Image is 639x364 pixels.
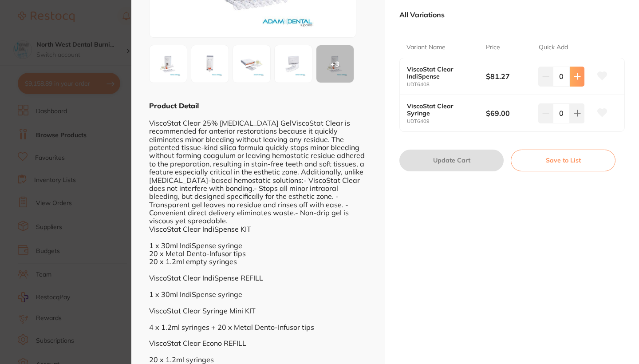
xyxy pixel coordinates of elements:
img: MDcuanBn [152,48,184,80]
p: Variant Name [406,43,446,52]
b: $69.00 [486,108,533,118]
img: MDguanBn [194,48,226,80]
b: $81.27 [486,71,533,81]
button: +3 [316,45,354,83]
b: Product Detail [149,101,199,110]
div: ViscoStat Clear 25% [MEDICAL_DATA] GelViscoStat Clear is recommended for anterior restorations be... [149,111,367,364]
b: ViscoStat Clear IndiSpense [407,66,478,80]
button: Save to List [511,150,615,171]
b: ViscoStat Clear Syringe [407,103,478,117]
small: UDT6409 [407,119,486,124]
img: MDkuanBn [236,48,268,80]
button: Update Cart [399,150,504,171]
p: All Variations [399,10,445,19]
p: Quick Add [539,43,568,52]
div: + 3 [316,45,354,83]
p: Price [486,43,500,52]
small: UDT6408 [407,82,486,87]
img: MTAuanBn [277,48,309,80]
